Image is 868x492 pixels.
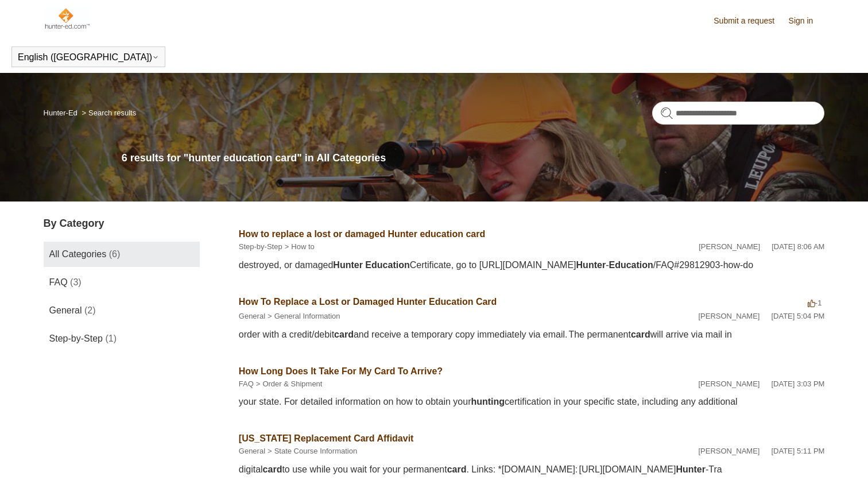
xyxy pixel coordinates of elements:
[576,260,606,270] em: Hunter
[239,366,443,376] a: How Long Does It Take For My Card To Arrive?
[239,395,825,409] div: your state. For detailed information on how to obtain your certification in your specific state, ...
[49,334,103,343] span: Step-by-Step
[109,249,121,259] span: (6)
[265,445,357,457] li: State Course Information
[699,378,760,390] li: [PERSON_NAME]
[122,150,825,166] h1: 6 results for "hunter education card" in All Categories
[239,312,265,320] a: General
[18,52,159,63] button: English ([GEOGRAPHIC_DATA])
[239,433,414,443] a: [US_STATE] Replacement Card Affidavit
[699,445,760,457] li: [PERSON_NAME]
[714,15,786,27] a: Submit a request
[239,328,825,342] div: order with a credit/debit and receive a temporary copy immediately via email. The permanent will ...
[239,378,254,390] li: FAQ
[44,216,200,231] h3: By Category
[239,229,485,239] a: How to replace a lost or damaged Hunter education card
[291,242,314,251] a: How to
[239,242,282,251] a: Step-by-Step
[771,379,824,388] time: 05/10/2024, 15:03
[263,464,282,474] em: card
[44,109,80,117] li: Hunter-Ed
[265,311,340,322] li: General Information
[274,312,340,320] a: General Information
[44,242,200,267] a: All Categories (6)
[239,463,825,476] div: digital to use while you wait for your permanent . Links: *[DOMAIN_NAME]: [URL][DOMAIN_NAME] -Tra
[699,311,760,322] li: [PERSON_NAME]
[676,464,706,474] em: Hunter
[808,299,822,307] span: -1
[254,378,323,390] li: Order & Shipment
[631,330,650,339] em: card
[333,260,363,270] em: Hunter
[239,297,497,307] a: How To Replace a Lost or Damaged Hunter Education Card
[79,109,136,117] li: Search results
[789,15,825,27] a: Sign in
[471,397,505,406] em: hunting
[771,447,824,455] time: 02/12/2024, 17:11
[239,241,282,253] li: Step-by-Step
[239,445,265,457] li: General
[771,312,824,320] time: 02/12/2024, 17:04
[282,241,315,253] li: How to
[609,260,653,270] em: Education
[44,270,200,295] a: FAQ (3)
[49,277,68,287] span: FAQ
[365,260,409,270] em: Education
[44,109,77,117] a: Hunter-Ed
[49,305,82,315] span: General
[699,241,760,253] li: [PERSON_NAME]
[70,277,82,287] span: (3)
[274,447,358,455] a: State Course Information
[772,242,824,251] time: 07/28/2022, 08:06
[652,102,824,125] input: Search
[239,258,825,272] div: destroyed, or damaged Certificate, go to [URL][DOMAIN_NAME] - /FAQ#29812903-how-do
[447,464,467,474] em: card
[44,298,200,323] a: General (2)
[44,326,200,351] a: Step-by-Step (1)
[105,334,117,343] span: (1)
[334,330,354,339] em: card
[239,311,265,322] li: General
[239,447,265,455] a: General
[239,379,254,388] a: FAQ
[49,249,107,259] span: All Categories
[84,305,96,315] span: (2)
[44,7,90,30] img: Hunter-Ed Help Center home page
[262,379,322,388] a: Order & Shipment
